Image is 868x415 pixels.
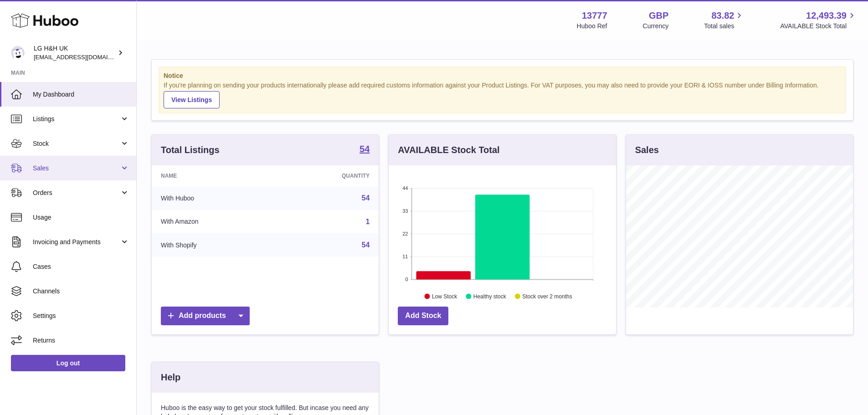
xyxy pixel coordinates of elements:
div: LG H&H UK [34,44,116,61]
strong: 54 [360,144,370,154]
a: 83.82 Total sales [704,10,745,31]
th: Name [152,165,276,186]
td: With Amazon [152,210,276,234]
img: veechen@lghnh.co.uk [11,46,25,60]
td: With Shopify [152,233,276,257]
span: Listings [33,115,120,123]
span: 12,493.39 [806,10,847,22]
span: AVAILABLE Stock Total [780,22,857,31]
span: 83.82 [711,10,734,22]
span: Sales [33,164,120,173]
span: Cases [33,262,129,271]
h3: Total Listings [161,144,220,156]
text: Stock over 2 months [523,293,572,299]
text: 0 [406,277,408,282]
strong: Notice [164,72,841,80]
a: 54 [360,144,370,155]
td: With Huboo [152,186,276,210]
a: View Listings [164,91,220,108]
strong: GBP [649,10,668,22]
a: Add Stock [398,307,448,325]
text: 44 [403,185,408,191]
strong: 13777 [582,10,607,22]
div: Currency [643,22,669,31]
span: [EMAIL_ADDRESS][DOMAIN_NAME] [34,53,134,61]
span: Orders [33,189,120,197]
a: 12,493.39 AVAILABLE Stock Total [780,10,857,31]
span: Returns [33,336,129,345]
span: Stock [33,139,120,148]
span: My Dashboard [33,90,129,99]
span: Channels [33,287,129,296]
span: Settings [33,312,129,320]
a: 54 [362,241,370,249]
th: Quantity [276,165,379,186]
text: Healthy stock [473,293,507,299]
text: Low Stock [432,293,457,299]
span: Invoicing and Payments [33,238,120,246]
h3: Sales [635,144,659,156]
a: 54 [362,194,370,202]
h3: Help [161,371,180,384]
h3: AVAILABLE Stock Total [398,144,499,156]
text: 33 [403,208,408,214]
text: 22 [403,231,408,236]
span: Usage [33,213,129,222]
span: Total sales [704,22,745,31]
a: Add products [161,307,250,325]
div: Huboo Ref [577,22,607,31]
div: If you're planning on sending your products internationally please add required customs informati... [164,81,841,108]
a: Log out [11,355,125,371]
text: 11 [403,254,408,259]
a: 1 [365,218,370,225]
